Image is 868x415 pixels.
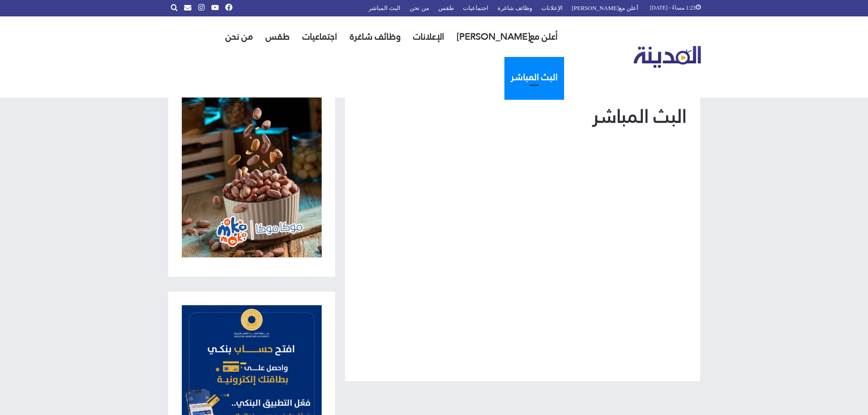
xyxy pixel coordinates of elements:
a: الإعلانات [407,16,451,57]
a: البث المباشر [504,57,564,97]
h1: البث المباشر [359,103,687,129]
a: وظائف شاغرة [344,16,407,57]
a: اجتماعيات [296,16,344,57]
a: طقس [259,16,296,57]
a: أعلن مع[PERSON_NAME] [451,16,564,57]
img: تلفزيون المدينة [634,46,701,68]
a: من نحن [219,16,259,57]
